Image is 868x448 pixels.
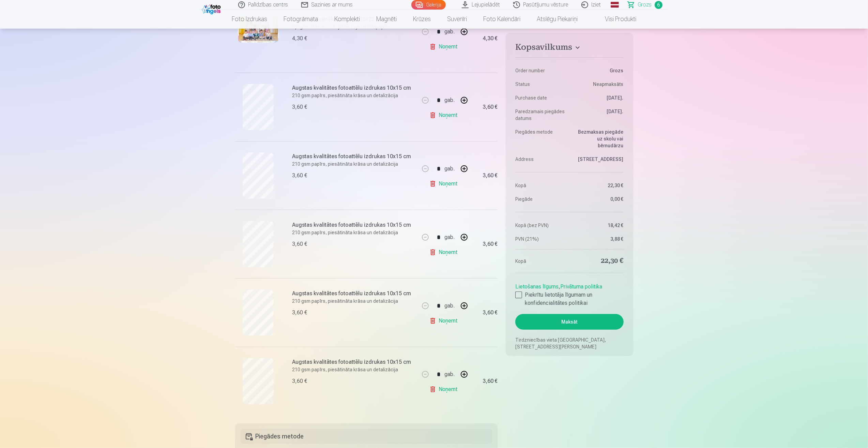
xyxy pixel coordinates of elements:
[292,377,307,385] div: 3,60 €
[573,94,624,101] dd: [DATE].
[429,314,460,328] a: Noņemt
[483,36,498,41] div: 4,30 €
[515,256,566,266] dt: Kopā
[292,152,415,161] h6: Augstas kvalitātes fotoattēlu izdrukas 10x15 cm
[515,108,566,122] dt: Paredzamais piegādes datums
[515,129,566,149] dt: Piegādes metode
[292,298,415,304] p: 210 gsm papīrs, piesātināta krāsa un detalizācija
[405,10,439,29] a: Krūzes
[515,291,623,307] label: Piekrītu lietotāja līgumam un konfidencialitātes politikai
[241,429,492,444] h5: Piegādes metode
[515,182,566,189] dt: Kopā
[515,81,566,88] dt: Status
[444,92,455,108] div: gab.
[593,81,624,88] span: Neapmaksāts
[655,1,663,9] span: 6
[515,337,623,350] p: Tirdzniecības vieta [GEOGRAPHIC_DATA], [STREET_ADDRESS][PERSON_NAME]
[292,289,415,298] h6: Augstas kvalitātes fotoattēlu izdrukas 10x15 cm
[483,311,498,315] div: 3,60 €
[429,108,460,122] a: Noņemt
[483,174,498,178] div: 3,60 €
[292,366,415,373] p: 210 gsm papīrs, piesātināta krāsa un detalizācija
[515,196,566,203] dt: Piegāde
[573,129,624,149] dd: Bezmaksas piegāde uz skolu vai bērnudārzu
[573,182,624,189] dd: 22,30 €
[292,309,307,317] div: 3,60 €
[560,283,602,290] a: Privātuma politika
[292,103,307,111] div: 3,60 €
[292,221,415,229] h6: Augstas kvalitātes fotoattēlu izdrukas 10x15 cm
[292,34,307,43] div: 4,30 €
[573,256,624,266] dd: 22,30 €
[202,3,223,14] img: /fa1
[515,67,566,74] dt: Order number
[573,108,624,122] dd: [DATE].
[515,94,566,101] dt: Purchase date
[515,280,623,307] div: ,
[429,177,460,191] a: Noņemt
[638,1,652,9] span: Grozs
[573,196,624,203] dd: 0,00 €
[483,105,498,109] div: 3,60 €
[429,245,460,259] a: Noņemt
[515,156,566,163] dt: Address
[292,229,415,236] p: 210 gsm papīrs, piesātināta krāsa un detalizācija
[292,161,415,167] p: 210 gsm papīrs, piesātināta krāsa un detalizācija
[573,236,624,242] dd: 3,88 €
[292,92,415,99] p: 210 gsm papīrs, piesātināta krāsa un detalizācija
[475,10,529,29] a: Foto kalendāri
[368,10,405,29] a: Magnēti
[515,42,623,55] button: Kopsavilkums
[573,222,624,229] dd: 18,42 €
[292,358,415,366] h6: Augstas kvalitātes fotoattēlu izdrukas 10x15 cm
[515,283,559,290] a: Lietošanas līgums
[483,242,498,246] div: 3,60 €
[275,10,326,29] a: Fotogrāmata
[573,67,624,74] dd: Grozs
[444,161,455,177] div: gab.
[444,24,455,40] div: gab.
[326,10,368,29] a: Komplekti
[429,383,460,396] a: Noņemt
[444,366,455,383] div: gab.
[429,40,460,54] a: Noņemt
[586,10,644,29] a: Visi produkti
[292,171,307,180] div: 3,60 €
[573,156,624,163] dd: [STREET_ADDRESS]
[292,84,415,92] h6: Augstas kvalitātes fotoattēlu izdrukas 10x15 cm
[515,314,623,330] button: Maksāt
[483,379,498,383] div: 3,60 €
[529,10,586,29] a: Atslēgu piekariņi
[515,222,566,229] dt: Kopā (bez PVN)
[292,240,307,248] div: 3,60 €
[444,229,455,245] div: gab.
[444,298,455,314] div: gab.
[439,10,475,29] a: Suvenīri
[515,236,566,242] dt: PVN (21%)
[224,10,275,29] a: Foto izdrukas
